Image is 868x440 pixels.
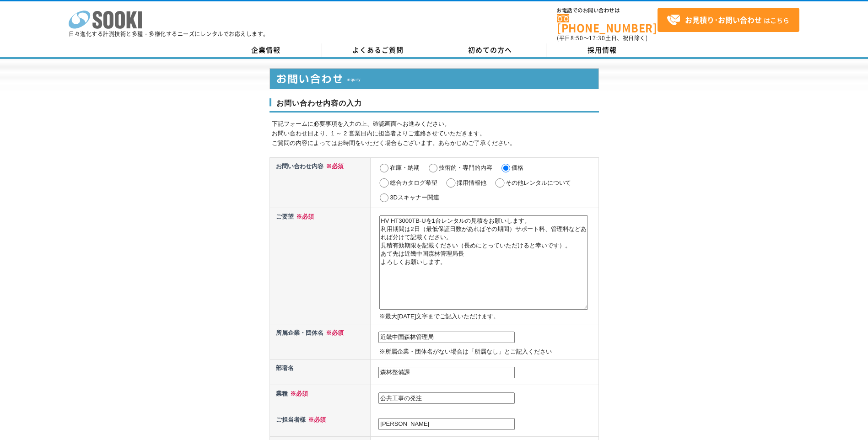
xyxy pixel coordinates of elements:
[557,8,658,13] span: お電話でのお問い合わせは
[390,194,439,201] label: 3Dスキャナー関連
[378,418,515,430] input: 例）創紀 太郎
[322,43,434,57] a: よくあるご質問
[557,14,658,33] a: [PHONE_NUMBER]
[457,179,486,186] label: 採用情報他
[390,164,420,171] label: 在庫・納期
[270,324,371,360] th: 所属企業・団体名
[546,43,658,57] a: 採用情報
[378,367,515,379] input: 例）カスタマーサポート部
[390,179,437,186] label: 総合カタログ希望
[306,416,326,423] span: ※必須
[378,332,515,343] input: 例）株式会社ソーキ
[270,68,599,89] img: お問い合わせ
[270,157,371,208] th: お問い合わせ内容
[323,163,344,170] span: ※必須
[667,13,789,27] span: はこちら
[379,312,596,322] p: ※最大[DATE]文字までご記入いただけます。
[557,34,647,42] span: (平日 ～ 土日、祝日除く)
[439,164,492,171] label: 技術的・専門的内容
[506,179,571,186] label: その他レンタルについて
[468,45,512,55] span: 初めての方へ
[270,360,371,385] th: 部署名
[294,213,314,220] span: ※必須
[685,14,762,25] strong: お見積り･お問い合わせ
[323,329,344,336] span: ※必須
[270,98,599,113] h3: お問い合わせ内容の入力
[379,347,596,357] p: ※所属企業・団体名がない場合は「所属なし」とご記入ください
[512,164,523,171] label: 価格
[270,385,371,411] th: 業種
[658,8,799,32] a: お見積り･お問い合わせはこちら
[379,215,588,310] textarea: HV HT3000TB-Uを1台レンタルの見積をお願いします。
[272,119,599,148] p: 下記フォームに必要事項を入力の上、確認画面へお進みください。 お問い合わせ日より、1 ～ 2 営業日内に担当者よりご連絡させていただきます。 ご質問の内容によってはお時間をいただく場合もございま...
[69,31,269,37] p: 日々進化する計測技術と多種・多様化するニーズにレンタルでお応えします。
[210,43,322,57] a: 企業情報
[270,411,371,436] th: ご担当者様
[571,34,583,42] span: 8:50
[378,392,515,404] input: 業種不明の場合、事業内容を記載ください
[434,43,546,57] a: 初めての方へ
[288,390,308,397] span: ※必須
[270,208,371,324] th: ご要望
[589,34,605,42] span: 17:30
